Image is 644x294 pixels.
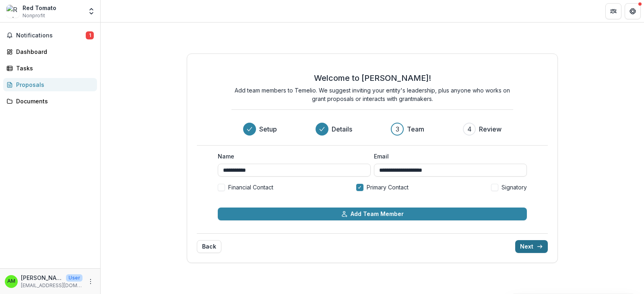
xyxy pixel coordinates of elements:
a: Documents [3,95,97,108]
div: Dashboard [16,47,91,56]
div: 4 [467,124,472,134]
div: Red Tomato [23,4,56,12]
p: Add team members to Temelio. We suggest inviting your entity's leadership, plus anyone who works ... [231,86,513,103]
div: Documents [16,97,91,105]
div: Proposals [16,80,91,89]
div: Progress [243,123,502,136]
button: Get Help [625,3,641,19]
h2: Welcome to [PERSON_NAME]! [314,73,431,83]
a: Proposals [3,78,97,91]
div: Tasks [16,64,91,72]
a: Tasks [3,62,97,75]
button: Add Team Member [218,208,527,220]
span: Nonprofit [23,12,45,19]
button: Notifications1 [3,29,97,42]
p: [EMAIL_ADDRESS][DOMAIN_NAME] [21,282,83,289]
span: Financial Contact [228,183,273,191]
button: Back [197,240,221,253]
p: User [66,274,83,282]
p: [PERSON_NAME] [21,273,63,282]
button: Partners [605,3,621,19]
h3: Team [407,124,424,134]
button: More [86,277,95,286]
span: Notifications [16,32,86,39]
label: Name [218,152,366,160]
span: Primary Contact [367,183,409,191]
label: Email [374,152,522,160]
button: Next [515,240,548,253]
span: Signatory [502,183,527,191]
div: Angel Medez [7,279,15,284]
div: 3 [396,124,399,134]
h3: Details [332,124,352,134]
a: Dashboard [3,45,97,58]
button: Open entity switcher [86,3,97,19]
span: 1 [86,31,94,39]
img: Red Tomato [6,5,19,18]
h3: Setup [259,124,277,134]
h3: Review [479,124,502,134]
